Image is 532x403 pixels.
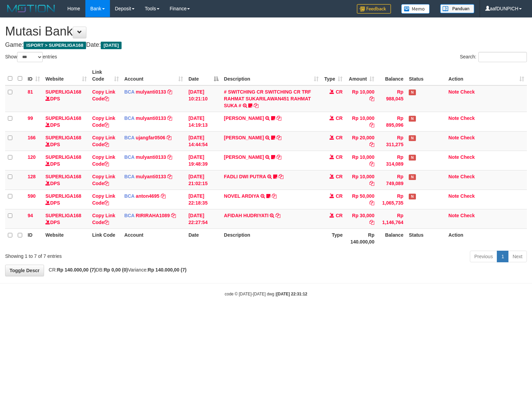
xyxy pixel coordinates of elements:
th: Type: activate to sort column ascending [321,66,345,85]
th: Action [446,228,527,248]
a: Copy mulyanti0133 to clipboard [167,154,172,160]
th: Account [122,228,186,248]
td: DPS [43,131,89,151]
span: CR [336,154,342,160]
a: SUPERLIGA168 [45,89,81,95]
a: # SWITCHING CR SWITCHING CR TRF RAHMAT SUKARILAWAN451 RAHMAT SUKA # [224,89,311,108]
a: Toggle Descr [5,265,44,276]
th: Status [406,228,446,248]
a: Copy NOVEN ELING PRAYOG to clipboard [277,135,281,140]
a: [PERSON_NAME] [224,154,264,160]
a: Note [448,193,459,199]
th: Date [186,228,221,248]
th: Website [43,228,89,248]
h1: Mutasi Bank [5,25,527,38]
select: Showentries [17,52,43,62]
span: 590 [28,193,36,199]
span: 99 [28,115,33,121]
a: Copy Rp 30,000 to clipboard [369,220,374,225]
td: Rp 10,000 [345,151,377,170]
td: Rp 1,065,735 [377,190,406,209]
a: Check [460,89,475,95]
a: mulyanti0133 [136,89,166,95]
h4: Game: Date: [5,42,527,48]
a: Note [448,115,459,121]
td: [DATE] 22:27:54 [186,209,221,228]
td: Rp 10,000 [345,85,377,112]
td: Rp 10,000 [345,170,377,190]
div: Showing 1 to 7 of 7 entries [5,250,216,260]
th: Action: activate to sort column ascending [446,66,527,85]
a: Copy NOVEL ARDIYA to clipboard [272,193,277,199]
span: BCA [124,174,135,179]
img: Feedback.jpg [357,4,391,14]
a: Copy FADLI DWI PUTRA to clipboard [279,174,283,179]
a: SUPERLIGA168 [45,115,81,121]
a: Check [460,193,475,199]
a: SUPERLIGA168 [45,154,81,160]
a: SUPERLIGA168 [45,213,81,218]
a: 1 [497,251,508,262]
a: Check [460,135,475,140]
span: CR [336,89,342,95]
th: Website: activate to sort column ascending [43,66,89,85]
span: [DATE] [101,42,122,49]
th: Amount: activate to sort column ascending [345,66,377,85]
a: Copy Link Code [92,193,115,206]
a: Copy Rp 20,000 to clipboard [369,142,374,147]
span: Has Note [409,174,416,180]
a: Copy Rp 10,000 to clipboard [369,161,374,167]
a: mulyanti0133 [136,174,166,179]
th: Description [221,228,322,248]
td: [DATE] 14:44:54 [186,131,221,151]
a: ujangfar0506 [136,135,165,140]
span: CR [336,213,342,218]
a: [PERSON_NAME] [224,115,264,121]
span: BCA [124,213,135,218]
th: ID [25,228,43,248]
span: BCA [124,154,135,160]
td: Rp 895,096 [377,112,406,131]
th: Rp 140.000,00 [345,228,377,248]
td: Rp 30,000 [345,209,377,228]
span: 81 [28,89,33,95]
td: DPS [43,190,89,209]
a: Copy Link Code [92,154,115,167]
a: mulyanti0133 [136,154,166,160]
a: Copy Rp 10,000 to clipboard [369,122,374,128]
span: 120 [28,154,36,160]
a: SUPERLIGA168 [45,135,81,140]
span: Has Note [409,89,416,95]
img: MOTION_logo.png [5,3,57,14]
th: Balance [377,228,406,248]
td: Rp 988,045 [377,85,406,112]
th: Balance [377,66,406,85]
span: ISPORT > SUPERLIGA168 [24,42,86,49]
a: Copy MUHAMMAD REZA to clipboard [277,115,281,121]
span: BCA [124,135,135,140]
span: CR [336,135,342,140]
span: 128 [28,174,36,179]
th: Type [321,228,345,248]
a: Note [448,174,459,179]
td: Rp 10,000 [345,112,377,131]
a: Copy Link Code [92,115,115,128]
td: [DATE] 14:19:13 [186,112,221,131]
img: Button%20Memo.svg [401,4,430,14]
td: DPS [43,209,89,228]
a: [PERSON_NAME] [224,135,264,140]
td: DPS [43,170,89,190]
a: Previous [470,251,497,262]
td: DPS [43,151,89,170]
a: Copy Rp 50,000 to clipboard [369,200,374,206]
span: Has Note [409,194,416,199]
span: Has Note [409,135,416,141]
td: DPS [43,112,89,131]
a: Check [460,115,475,121]
td: [DATE] 10:21:10 [186,85,221,112]
a: Copy Link Code [92,213,115,225]
a: Copy mulyanti0133 to clipboard [167,115,172,121]
a: AFIDAH HUDRIYATI [224,213,269,218]
a: Note [448,89,459,95]
a: Copy # SWITCHING CR SWITCHING CR TRF RAHMAT SUKARILAWAN451 RAHMAT SUKA # to clipboard [254,103,258,108]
